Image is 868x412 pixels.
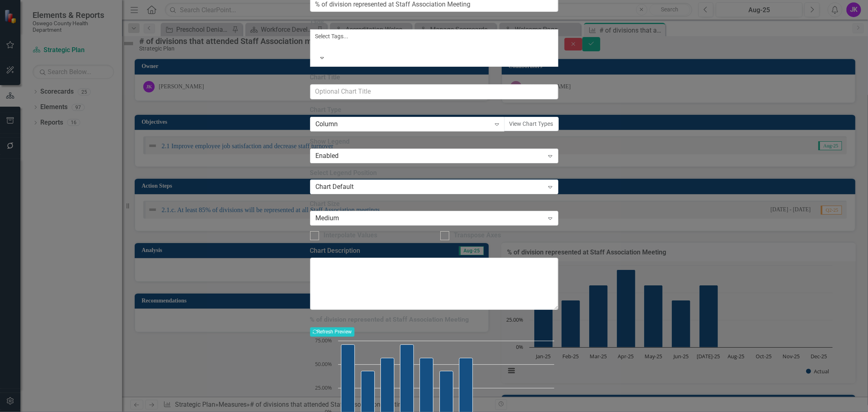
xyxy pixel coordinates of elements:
[459,358,472,412] path: Jul-25, 57. Actual.
[380,358,394,412] path: Mar-25, 57. Actual.
[504,117,559,131] button: View Chart Types
[310,73,558,82] label: Chart Title
[420,358,433,412] path: May-25, 57. Actual.
[315,337,332,344] text: 75.00%
[315,360,332,368] text: 50.00%
[316,151,544,160] div: Enabled
[310,316,558,323] h3: % of division represented at Staff Association Meeting
[361,371,374,412] path: Feb-25, 43. Actual.
[310,18,558,27] label: Tags
[341,344,354,412] path: Jan-25, 71. Actual.
[310,327,354,336] button: Refresh Preview
[310,105,558,115] label: Chart Type
[310,169,558,178] label: Select Legend Position
[454,231,501,240] div: Transpose Axes
[315,32,553,40] div: Select Tags...
[324,231,378,240] div: Interpolate Values
[310,199,558,209] label: Chart Size
[310,246,558,256] label: Chart Description
[400,344,413,412] path: Apr-25, 71. Actual.
[310,84,558,99] input: Optional Chart Title
[315,384,332,391] text: 25.00%
[316,182,544,192] div: Chart Default
[310,137,558,147] label: Show Legend
[316,214,544,223] div: Medium
[439,371,453,412] path: Jun-25, 43. Actual.
[316,119,491,129] div: Column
